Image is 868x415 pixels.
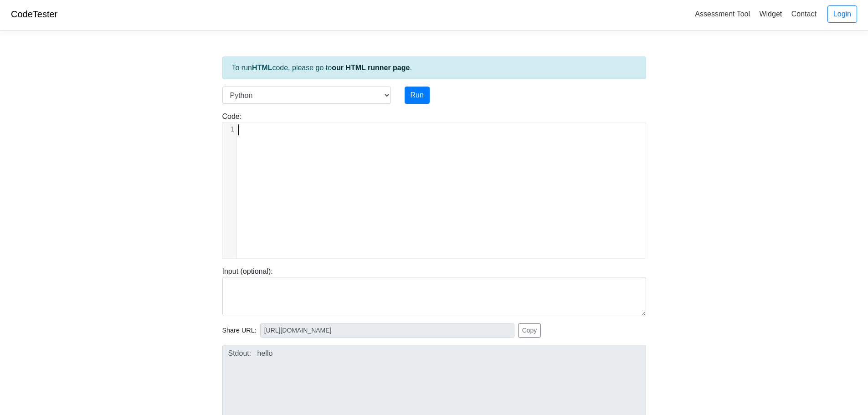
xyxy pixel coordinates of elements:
strong: HTML [252,64,272,72]
input: No share available yet [260,323,514,338]
a: Login [827,5,857,23]
a: our HTML runner page [332,64,410,72]
a: CodeTester [11,9,57,19]
a: Contact [788,6,820,21]
span: Share URL: [222,326,257,336]
div: Code: [216,111,653,259]
button: Copy [518,323,541,338]
div: Input (optional): [216,266,653,316]
a: Widget [755,6,786,21]
div: To run code, please go to . [222,56,646,79]
button: Run [405,87,430,104]
a: Assessment Tool [691,6,754,21]
div: 1 [223,124,236,135]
